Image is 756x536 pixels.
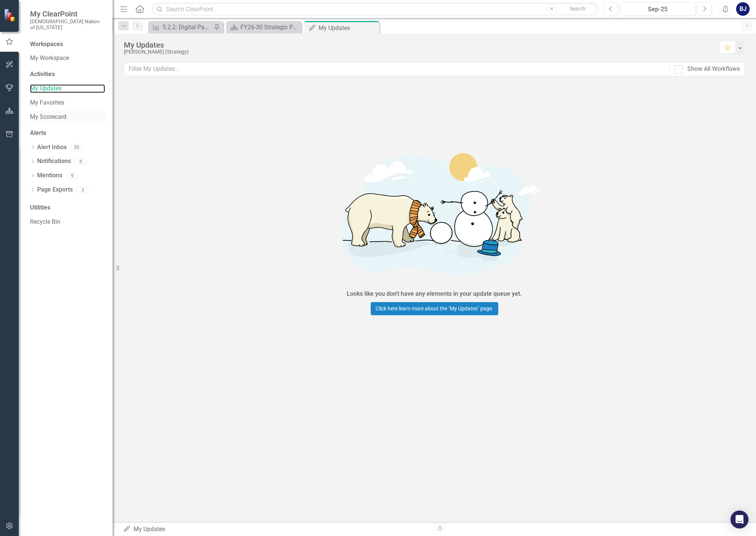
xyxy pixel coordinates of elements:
[730,511,748,529] div: Open Intercom Messenger
[37,171,62,180] a: Mentions
[240,22,299,32] div: FY26-30 Strategic Plan
[124,49,712,55] div: [PERSON_NAME] (Strategy)
[124,62,670,76] input: Filter My Updates...
[347,290,522,298] div: Looks like you don't have any elements in your update queue yet.
[319,23,377,33] div: My Updates
[623,5,693,14] div: Sep-25
[37,157,71,166] a: Notifications
[687,65,740,73] div: Show All Workflows
[30,70,105,79] div: Activities
[30,9,105,18] span: My ClearPoint
[150,22,212,32] a: 5.2.2: Digital Payments KPIs
[30,218,105,226] a: Recycle Bin
[30,113,105,121] a: My Scorecard
[228,22,299,32] a: FY26-30 Strategic Plan
[322,138,547,288] img: Getting started
[30,99,105,107] a: My Favorites
[620,2,696,16] button: Sep-25
[77,187,89,193] div: 3
[30,40,63,49] div: Workspaces
[3,8,18,22] img: ClearPoint Strategy
[371,302,498,315] a: Click here learn more about the "My Updates" page.
[736,2,750,16] button: BJ
[124,41,712,49] div: My Updates
[30,84,105,93] a: My Updates
[123,525,429,534] div: My Updates
[37,186,73,194] a: Page Exports
[30,129,105,138] div: Alerts
[75,158,87,165] div: 0
[162,22,212,32] div: 5.2.2: Digital Payments KPIs
[559,4,597,14] button: Search
[152,3,598,16] input: Search ClearPoint...
[570,6,586,12] span: Search
[37,143,67,152] a: Alert Inbox
[71,144,83,151] div: 20
[66,172,78,179] div: 9
[30,18,105,31] small: [DEMOGRAPHIC_DATA] Nation of [US_STATE]
[30,54,105,63] a: My Workspace
[30,204,105,212] div: Utilities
